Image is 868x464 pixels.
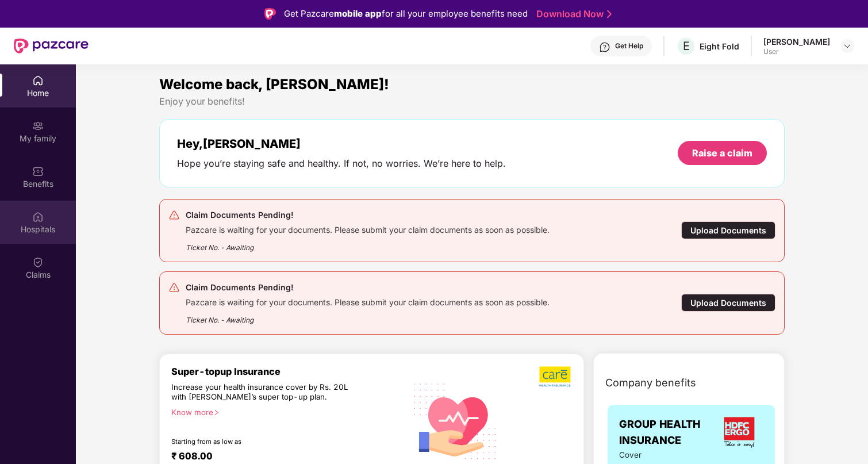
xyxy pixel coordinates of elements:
[615,41,643,51] div: Get Help
[171,408,398,416] div: Know more
[724,417,755,448] img: insurerLogo
[177,137,506,151] div: Hey, [PERSON_NAME]
[334,8,382,19] strong: mobile app
[168,209,180,221] img: svg+xml;base64,PHN2ZyB4bWxucz0iaHR0cDovL3d3dy53My5vcmcvMjAwMC9zdmciIHdpZHRoPSIyNCIgaGVpZ2h0PSIyNC...
[763,47,830,56] div: User
[186,235,550,253] div: Ticket No. - Awaiting
[619,416,716,449] span: GROUP HEALTH INSURANCE
[159,76,389,93] span: Welcome back, [PERSON_NAME]!
[213,409,220,416] span: right
[32,120,44,132] img: svg+xml;base64,PHN2ZyB3aWR0aD0iMjAiIGhlaWdodD0iMjAiIHZpZXdCb3g9IjAgMCAyMCAyMCIgZmlsbD0ibm9uZSIgeG...
[171,382,355,402] div: Increase your health insurance cover by Rs. 20L with [PERSON_NAME]’s super top-up plan.
[681,221,775,239] div: Upload Documents
[32,256,44,268] img: svg+xml;base64,PHN2ZyBpZD0iQ2xhaW0iIHhtbG5zPSJodHRwOi8vd3d3LnczLm9yZy8yMDAwL3N2ZyIgd2lkdGg9IjIwIi...
[599,41,610,53] img: svg+xml;base64,PHN2ZyBpZD0iSGVscC0zMngzMiIgeG1sbnM9Imh0dHA6Ly93d3cudzMub3JnLzIwMDAvc3ZnIiB3aWR0aD...
[692,147,752,159] div: Raise a claim
[32,166,44,177] img: svg+xml;base64,PHN2ZyBpZD0iQmVuZWZpdHMiIHhtbG5zPSJodHRwOi8vd3d3LnczLm9yZy8yMDAwL3N2ZyIgd2lkdGg9Ij...
[605,375,696,391] span: Company benefits
[763,36,830,47] div: [PERSON_NAME]
[171,366,405,377] div: Super-topup Insurance
[683,39,690,53] span: E
[171,438,356,446] div: Starting from as low as
[607,8,612,20] img: Stroke
[539,366,572,388] img: b5dec4f62d2307b9de63beb79f102df3.png
[186,281,550,294] div: Claim Documents Pending!
[14,39,89,53] img: New Pazcare Logo
[681,294,775,312] div: Upload Documents
[186,208,550,222] div: Claim Documents Pending!
[186,308,550,325] div: Ticket No. - Awaiting
[264,8,276,20] img: Logo
[843,41,852,51] img: svg+xml;base64,PHN2ZyBpZD0iRHJvcGRvd24tMzJ4MzIiIHhtbG5zPSJodHRwOi8vd3d3LnczLm9yZy8yMDAwL3N2ZyIgd2...
[619,449,694,461] span: Cover
[186,294,550,308] div: Pazcare is waiting for your documents. Please submit your claim documents as soon as possible.
[159,95,785,108] div: Enjoy your benefits!
[536,8,608,20] a: Download Now
[186,222,550,235] div: Pazcare is waiting for your documents. Please submit your claim documents as soon as possible.
[700,41,739,52] div: Eight Fold
[168,282,180,293] img: svg+xml;base64,PHN2ZyB4bWxucz0iaHR0cDovL3d3dy53My5vcmcvMjAwMC9zdmciIHdpZHRoPSIyNCIgaGVpZ2h0PSIyNC...
[284,7,528,21] div: Get Pazcare for all your employee benefits need
[171,450,394,464] div: ₹ 608.00
[32,211,44,223] img: svg+xml;base64,PHN2ZyBpZD0iSG9zcGl0YWxzIiB4bWxucz0iaHR0cDovL3d3dy53My5vcmcvMjAwMC9zdmciIHdpZHRoPS...
[32,75,44,86] img: svg+xml;base64,PHN2ZyBpZD0iSG9tZSIgeG1sbnM9Imh0dHA6Ly93d3cudzMub3JnLzIwMDAvc3ZnIiB3aWR0aD0iMjAiIG...
[177,158,506,170] div: Hope you’re staying safe and healthy. If not, no worries. We’re here to help.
